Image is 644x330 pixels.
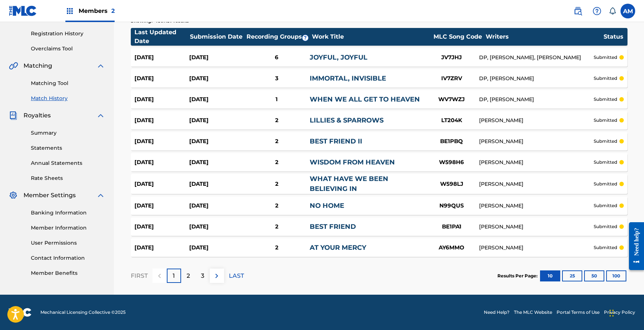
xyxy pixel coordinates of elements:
div: [DATE] [134,244,189,252]
div: [DATE] [189,95,244,104]
p: LAST [229,272,244,280]
div: 6 [244,53,310,62]
div: W598LJ [424,180,479,188]
span: ? [302,35,308,41]
img: Top Rightsholders [65,7,74,15]
p: submitted [594,202,617,209]
div: JV7JHJ [424,53,479,62]
p: 2 [187,272,190,280]
a: LILLIES & SPARROWS [310,116,384,124]
img: expand [96,61,105,70]
div: Drag [609,302,614,324]
a: Match History [31,95,105,102]
iframe: Chat Widget [607,295,644,330]
div: [DATE] [189,53,244,62]
div: [PERSON_NAME] [479,180,593,188]
div: User Menu [620,4,635,18]
img: expand [96,191,105,200]
iframe: Resource Center [623,216,644,276]
div: DP, [PERSON_NAME] [479,75,593,82]
p: Results Per Page: [497,273,539,279]
div: [DATE] [134,223,189,231]
span: Member Settings [24,191,76,200]
span: Matching [24,61,52,70]
div: [DATE] [134,74,189,83]
div: [DATE] [189,116,244,125]
p: FIRST [131,272,148,280]
p: submitted [594,138,617,145]
div: [PERSON_NAME] [479,244,593,252]
div: W598H6 [424,158,479,167]
p: submitted [594,96,617,103]
a: WHEN WE ALL GET TO HEAVEN [310,95,420,103]
div: 1 [244,95,310,104]
span: 2 [111,7,115,14]
div: 2 [244,158,310,167]
span: Royalties [24,111,51,120]
img: search [573,7,582,15]
div: 2 [244,116,310,125]
img: Member Settings [9,191,18,200]
a: Need Help? [484,309,510,316]
div: Writers [486,32,603,41]
a: Registration History [31,30,105,38]
p: submitted [594,223,617,230]
a: The MLC Website [514,309,552,316]
p: 3 [201,272,204,280]
img: MLC Logo [9,6,37,16]
div: WV7WZJ [424,95,479,104]
div: DP, [PERSON_NAME], [PERSON_NAME] [479,54,593,61]
div: Recording Groups [245,32,312,41]
a: WISDOM FROM HEAVEN [310,158,395,166]
div: Last Updated Date [134,28,190,46]
a: Contact Information [31,254,105,262]
div: N99QUS [424,202,479,210]
button: 10 [540,270,560,281]
div: 2 [244,137,310,146]
div: AY6MMO [424,244,479,252]
div: Status [604,32,623,41]
a: Statements [31,144,105,152]
div: [DATE] [134,202,189,210]
a: Member Information [31,224,105,232]
div: [DATE] [134,53,189,62]
p: submitted [594,181,617,187]
div: [DATE] [134,137,189,146]
img: Matching [9,61,18,70]
div: [DATE] [134,158,189,167]
div: MLC Song Code [430,32,485,41]
a: Banking Information [31,209,105,217]
div: [DATE] [189,202,244,210]
div: [DATE] [189,137,244,146]
a: Portal Terms of Use [557,309,600,316]
div: 2 [244,180,310,188]
a: User Permissions [31,239,105,247]
a: Rate Sheets [31,174,105,182]
p: submitted [594,244,617,251]
div: [DATE] [189,180,244,188]
a: Matching Tool [31,79,105,87]
div: Help [590,4,604,18]
a: Public Search [571,4,585,18]
span: Members [79,7,115,15]
div: [DATE] [189,223,244,231]
div: 2 [244,244,310,252]
div: [DATE] [134,95,189,104]
a: Summary [31,129,105,137]
a: Annual Statements [31,159,105,167]
img: logo [9,308,32,317]
div: [PERSON_NAME] [479,117,593,124]
img: right [212,272,221,280]
div: [DATE] [189,158,244,167]
a: BEST FRIEND [310,223,356,231]
a: Member Benefits [31,269,105,277]
div: LT204K [424,116,479,125]
img: expand [96,111,105,120]
a: BEST FRIEND II [310,137,362,145]
a: Privacy Policy [604,309,635,316]
p: 1 [173,272,175,280]
div: [DATE] [134,180,189,188]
